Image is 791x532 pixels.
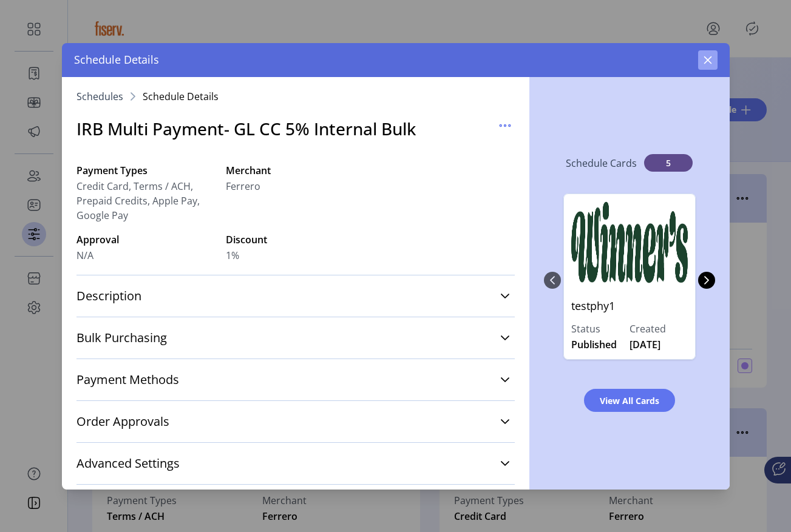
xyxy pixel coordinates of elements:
[76,283,515,309] a: Description
[76,374,179,386] span: Payment Methods
[571,337,617,352] span: Published
[76,416,169,428] span: Order Approvals
[226,248,239,263] span: 1%
[571,291,688,322] p: testphy1
[226,232,365,247] label: Discount
[76,332,167,344] span: Bulk Purchasing
[571,322,630,336] label: Status
[76,248,93,263] span: N/A
[76,408,515,435] a: Order Approvals
[644,154,693,172] span: 5
[561,181,698,379] div: 0
[571,201,688,283] img: testphy1
[76,457,180,470] span: Advanced Settings
[76,92,123,101] a: Schedules
[600,394,659,407] span: View All Cards
[566,156,637,170] p: Schedule Cards
[76,163,216,178] label: Payment Types
[76,290,141,302] span: Description
[74,52,159,68] span: Schedule Details
[76,179,216,223] span: Credit Card, Terms / ACH, Prepaid Credits, Apple Pay, Google Pay
[143,92,219,101] span: Schedule Details
[226,163,365,178] label: Merchant
[76,366,515,393] a: Payment Methods
[584,389,675,412] button: View All Cards
[630,337,660,352] span: [DATE]
[76,325,515,351] a: Bulk Purchasing
[76,450,515,477] a: Advanced Settings
[698,272,715,289] button: Next Page
[76,232,216,247] label: Approval
[76,116,416,141] h3: IRB Multi Payment- GL CC 5% Internal Bulk
[226,179,260,194] span: Ferrero
[630,322,688,336] label: Created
